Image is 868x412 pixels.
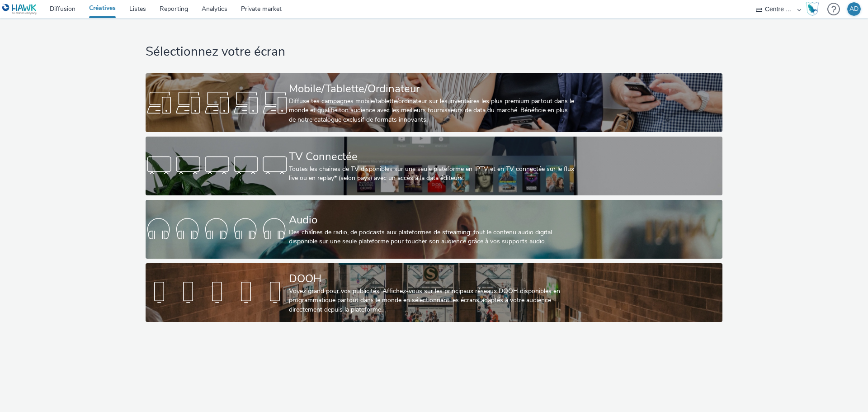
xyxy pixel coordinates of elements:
[146,137,722,195] a: TV ConnectéeToutes les chaines de TV disponibles sur une seule plateforme en IPTV et en TV connec...
[146,43,722,61] h1: Sélectionnez votre écran
[146,200,722,259] a: AudioDes chaînes de radio, de podcasts aux plateformes de streaming: tout le contenu audio digita...
[289,287,576,314] div: Voyez grand pour vos publicités! Affichez-vous sur les principaux réseaux DOOH disponibles en pro...
[806,2,819,16] img: Hawk Academy
[806,2,823,16] a: Hawk Academy
[289,271,576,287] div: DOOH
[289,81,576,97] div: Mobile/Tablette/Ordinateur
[289,149,576,165] div: TV Connectée
[849,2,859,16] div: AD
[289,228,576,246] div: Des chaînes de radio, de podcasts aux plateformes de streaming: tout le contenu audio digital dis...
[146,263,722,322] a: DOOHVoyez grand pour vos publicités! Affichez-vous sur les principaux réseaux DOOH disponibles en...
[146,73,722,132] a: Mobile/Tablette/OrdinateurDiffuse tes campagnes mobile/tablette/ordinateur sur les inventaires le...
[289,165,576,183] div: Toutes les chaines de TV disponibles sur une seule plateforme en IPTV et en TV connectée sur le f...
[289,212,576,228] div: Audio
[289,97,576,124] div: Diffuse tes campagnes mobile/tablette/ordinateur sur les inventaires les plus premium partout dan...
[2,4,37,15] img: undefined Logo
